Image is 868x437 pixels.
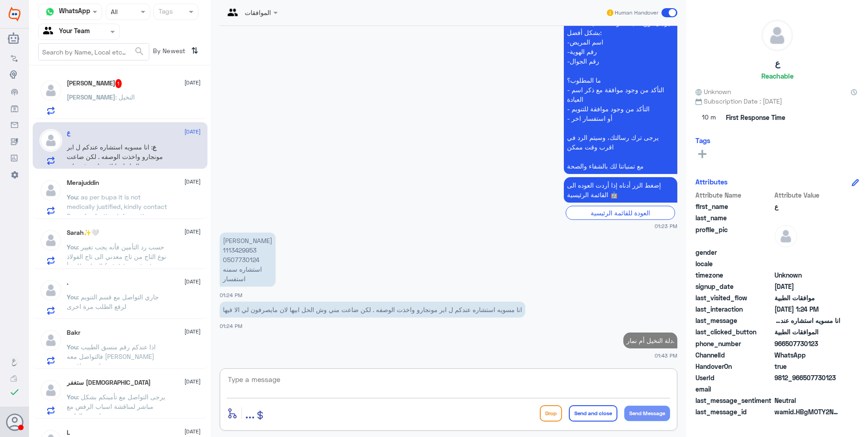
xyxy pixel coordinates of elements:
span: timezone [695,270,773,280]
span: signup_date [695,282,773,291]
span: 966507730123 [774,339,840,348]
span: : النخيل [115,93,135,101]
img: whatsapp.png [43,5,57,19]
span: [DATE] [184,228,201,236]
span: [PERSON_NAME] [67,93,115,101]
span: [DATE] [184,427,201,436]
span: [DATE] [184,178,201,186]
span: : جاري التواصل مع قسم التنويم لرفع الطلب مرة اخرى [67,293,159,310]
button: Send and close [569,405,617,422]
span: You [67,293,78,301]
img: defaultAdmin.png [39,229,62,252]
span: 01:43 PM [655,352,677,359]
span: You [67,193,78,201]
h5: ع [775,58,780,69]
span: : as per bupa it is not medically justified, kindly contact Bupa for further information [67,193,167,220]
span: الموافقات الطبية [774,327,840,337]
span: Human Handover [615,9,658,17]
button: ... [245,403,255,423]
span: null [774,248,840,257]
span: HandoverOn [695,362,773,371]
span: انا مسويه استشاره عندكم ل ابر مونجارو واخذت الوصفه . لكن ضاعت مني وش الحل ابيها لان مايصرفون لي ا... [774,316,840,325]
span: : اذا عندكم رقم منسق الطبيب فالتواصل معه [PERSON_NAME] اسرع واقرب [67,343,156,370]
i: check [9,387,20,397]
img: defaultAdmin.png [774,225,797,248]
span: Attribute Name [695,190,773,200]
span: You [67,243,78,251]
span: You [67,343,78,351]
h5: Aya Hussein [67,79,122,88]
img: defaultAdmin.png [39,179,62,202]
span: last_message_id [695,407,773,417]
span: gender [695,248,773,257]
span: ... [245,405,255,421]
span: موافقات الطبية [774,293,840,303]
div: Tags [157,6,173,18]
span: First Response Time [726,113,785,122]
span: search [134,46,145,57]
span: [DATE] [184,278,201,286]
button: Drop [540,405,562,422]
h5: Sarah✨🤍 [67,229,99,237]
span: null [774,259,840,268]
img: defaultAdmin.png [39,79,62,102]
img: yourTeam.svg [43,25,57,39]
button: Avatar [6,413,23,431]
span: last_message [695,316,773,325]
p: 24/9/2025, 1:43 PM [623,333,677,348]
h5: L [67,429,70,437]
span: true [774,362,840,371]
span: 9812_966507730123 [774,373,840,382]
span: wamid.HBgMOTY2NTA3NzMwMTIzFQIAEhgUM0E3QjI1QTcyNTk3QTQzNzNCMDUA [774,407,840,417]
h5: . [67,279,69,287]
h6: Reachable [761,72,794,80]
span: UserId [695,373,773,382]
span: last_visited_flow [695,293,773,303]
div: العودة للقائمة الرئيسية [566,206,675,220]
img: defaultAdmin.png [39,329,62,352]
span: last_name [695,213,773,223]
img: defaultAdmin.png [39,279,62,302]
h5: Merajuddin [67,179,99,187]
h6: Attributes [695,178,728,186]
span: 01:24 PM [220,323,242,329]
span: profile_pic [695,225,773,246]
span: 0 [774,396,840,405]
h6: Tags [695,136,710,144]
img: Widebot Logo [9,7,20,21]
span: last_interaction [695,304,773,314]
span: By Newest [149,43,187,61]
span: ChannelId [695,350,773,360]
span: [DATE] [184,128,201,136]
span: last_message_sentiment [695,396,773,405]
span: locale [695,259,773,268]
span: : يرجى التواصل مع تأمينكم بشكل مباشر لمناقشة اسباب الرفض مع لجنتهم الطبية. [67,393,165,420]
h5: ستغفر الله [67,379,151,387]
span: Unknown [695,87,731,96]
button: Send Message [624,406,670,421]
span: last_clicked_button [695,327,773,337]
span: 01:23 PM [655,222,677,230]
span: 1 [115,79,122,88]
span: null [774,384,840,394]
input: Search by Name, Local etc… [39,44,149,60]
h5: Bakr [67,329,80,337]
p: 24/9/2025, 1:24 PM [220,302,525,318]
h5: ع [67,129,70,137]
span: Subscription Date : [DATE] [695,96,859,106]
i: ⇅ [191,43,198,58]
span: [DATE] [184,328,201,336]
span: You [67,393,78,401]
span: : انا مسويه استشاره عندكم ل ابر مونجارو واخذت الوصفه . لكن ضاعت مني وش الحل ابيها لان مايصرفون لي... [67,143,165,179]
img: defaultAdmin.png [39,379,62,402]
p: 24/9/2025, 1:23 PM [564,177,677,203]
span: ع [153,143,156,151]
span: 2 [774,350,840,360]
span: [DATE] [184,377,201,386]
span: first_name [695,202,773,211]
button: search [134,44,145,59]
span: 2025-09-24T10:24:48.15Z [774,304,840,314]
p: 24/9/2025, 1:24 PM [220,233,276,287]
span: : حسب رد التأمين فأنه يجب تغيير نوع التاج من تاج معدني الى تاج الفولاذ المقاوم للصدأ ( stainless ... [67,243,166,279]
span: 10 m [695,109,723,126]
